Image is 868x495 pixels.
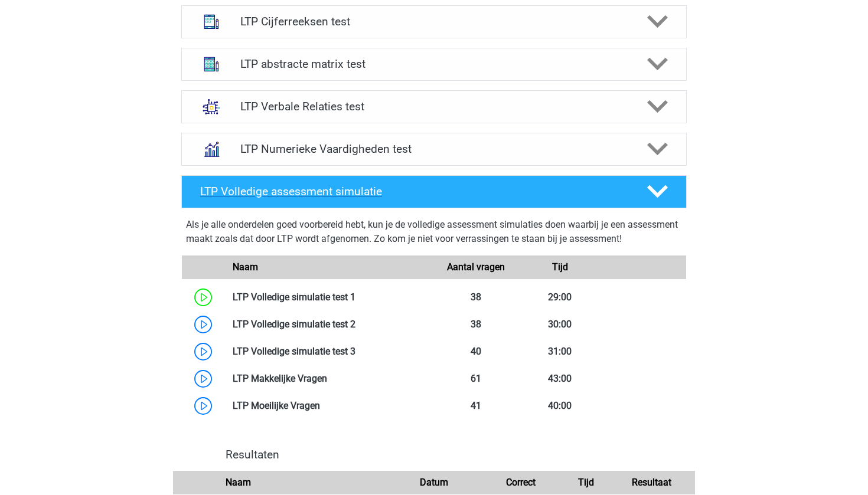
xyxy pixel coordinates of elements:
div: LTP Moeilijke Vragen [224,399,434,413]
div: LTP Volledige simulatie test 3 [224,345,434,359]
div: Datum [390,476,477,490]
h4: LTP Verbale Relaties test [240,100,627,113]
div: Correct [478,476,564,490]
img: abstracte matrices [196,49,227,80]
div: Naam [224,260,434,274]
h4: Resultaten [226,448,686,461]
div: Aantal vragen [434,260,518,274]
h4: LTP Numerieke Vaardigheden test [240,142,627,156]
h4: LTP Volledige assessment simulatie [200,185,628,198]
img: cijferreeksen [196,6,227,37]
a: cijferreeksen LTP Cijferreeksen test [177,5,691,38]
a: LTP Volledige assessment simulatie [177,175,691,208]
img: analogieen [196,91,227,122]
div: Als je alle onderdelen goed voorbereid hebt, kun je de volledige assessment simulaties doen waarb... [186,218,682,251]
a: analogieen LTP Verbale Relaties test [177,90,691,123]
div: Tijd [518,260,602,274]
h4: LTP abstracte matrix test [240,57,627,71]
a: numeriek redeneren LTP Numerieke Vaardigheden test [177,133,691,166]
h4: LTP Cijferreeksen test [240,15,627,28]
img: numeriek redeneren [196,134,227,165]
div: Tijd [564,476,608,490]
div: LTP Makkelijke Vragen [224,372,434,386]
div: Naam [217,476,391,490]
div: LTP Volledige simulatie test 1 [224,290,434,304]
div: LTP Volledige simulatie test 2 [224,317,434,332]
a: abstracte matrices LTP abstracte matrix test [177,48,691,81]
div: Resultaat [608,476,695,490]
